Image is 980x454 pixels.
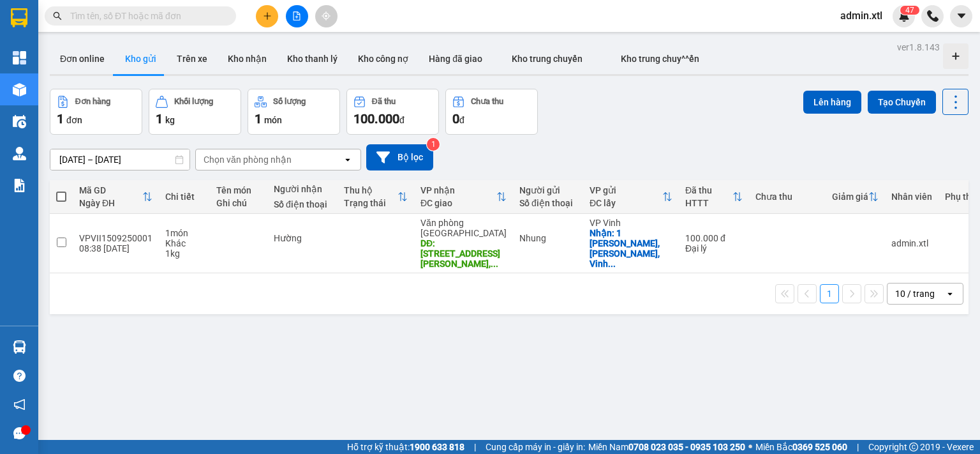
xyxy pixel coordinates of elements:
[216,198,261,208] div: Ghi chú
[820,284,839,303] button: 1
[419,43,493,74] button: Hàng đã giao
[427,138,440,151] sup: 1
[491,259,498,269] span: ...
[792,442,847,452] strong: 0369 525 060
[264,115,282,125] span: món
[322,11,330,20] span: aim
[900,6,919,15] sup: 47
[156,111,163,126] span: 1
[273,97,306,106] div: Số lượng
[895,287,935,300] div: 10 / trang
[857,440,859,454] span: |
[474,440,476,454] span: |
[897,40,940,54] div: ver 1.8.143
[621,54,699,64] span: Kho trung chuy^^ển
[315,5,338,27] button: aim
[274,199,331,209] div: Số điện thoại
[149,89,241,135] button: Khối lượng1kg
[685,198,732,208] div: HTTT
[79,185,142,195] div: Mã GD
[891,192,932,202] div: Nhân viên
[343,155,353,165] svg: open
[79,233,152,243] div: VPVII1509250001
[13,179,26,192] img: solution-icon
[905,6,910,15] span: 4
[348,43,419,74] button: Kho công nợ
[950,5,972,27] button: caret-down
[945,192,976,202] div: Phụ thu
[679,180,749,214] th: Toggle SortBy
[218,43,277,74] button: Kho nhận
[277,43,348,74] button: Kho thanh lý
[459,115,464,125] span: đ
[286,5,308,27] button: file-add
[79,243,152,253] div: 08:38 [DATE]
[344,185,397,195] div: Thu hộ
[956,10,967,22] span: caret-down
[414,180,513,214] th: Toggle SortBy
[755,440,847,454] span: Miền Bắc
[13,83,26,96] img: warehouse-icon
[420,238,507,269] div: DĐ: 43 Đường Nguyễn Hữu Thọ, Hoàng Liệt, Thanh Xuân, Hà Nội
[79,198,142,208] div: Ngày ĐH
[583,180,679,214] th: Toggle SortBy
[167,43,218,74] button: Trên xe
[75,97,110,106] div: Đơn hàng
[255,111,262,126] span: 1
[685,243,743,253] div: Đại lý
[165,115,175,125] span: kg
[174,97,213,106] div: Khối lượng
[57,111,64,126] span: 1
[590,218,672,228] div: VP Vinh
[13,427,26,439] span: message
[519,198,577,208] div: Số điện thoại
[943,43,969,69] div: Tạo kho hàng mới
[685,233,743,243] div: 100.000 đ
[70,9,221,23] input: Tìm tên, số ĐT hoặc mã đơn
[608,259,616,269] span: ...
[165,192,204,202] div: Chi tiết
[519,233,577,243] div: Nhung
[927,10,939,22] img: phone-icon
[830,8,893,24] span: admin.xtl
[73,180,159,214] th: Toggle SortBy
[588,440,745,454] span: Miền Nam
[685,185,732,195] div: Đã thu
[445,89,538,135] button: Chưa thu0đ
[366,144,433,170] button: Bộ lọc
[13,370,26,382] span: question-circle
[420,218,507,238] div: Văn phòng [GEOGRAPHIC_DATA]
[372,97,396,106] div: Đã thu
[274,184,331,194] div: Người nhận
[216,185,261,195] div: Tên món
[292,11,301,20] span: file-add
[420,185,496,195] div: VP nhận
[346,89,439,135] button: Đã thu100.000đ
[347,440,464,454] span: Hỗ trợ kỹ thuật:
[519,185,577,195] div: Người gửi
[263,11,272,20] span: plus
[628,442,745,452] strong: 0708 023 035 - 0935 103 250
[891,238,932,248] div: admin.xtl
[165,238,204,248] div: Khác
[803,91,861,114] button: Lên hàng
[248,89,340,135] button: Số lượng1món
[50,149,189,170] input: Select a date range.
[256,5,278,27] button: plus
[868,91,936,114] button: Tạo Chuyến
[53,11,62,20] span: search
[50,43,115,74] button: Đơn online
[590,228,672,269] div: Nhận: 1 Phan Bội Châu, Lê Lợi, Vinh, Nghệ An
[13,147,26,160] img: warehouse-icon
[11,8,27,27] img: logo-vxr
[590,198,662,208] div: ĐC lấy
[274,233,331,243] div: Hường
[115,43,167,74] button: Kho gửi
[13,340,26,354] img: warehouse-icon
[13,51,26,64] img: dashboard-icon
[399,115,405,125] span: đ
[13,398,26,411] span: notification
[910,6,914,15] span: 7
[66,115,82,125] span: đơn
[945,289,955,299] svg: open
